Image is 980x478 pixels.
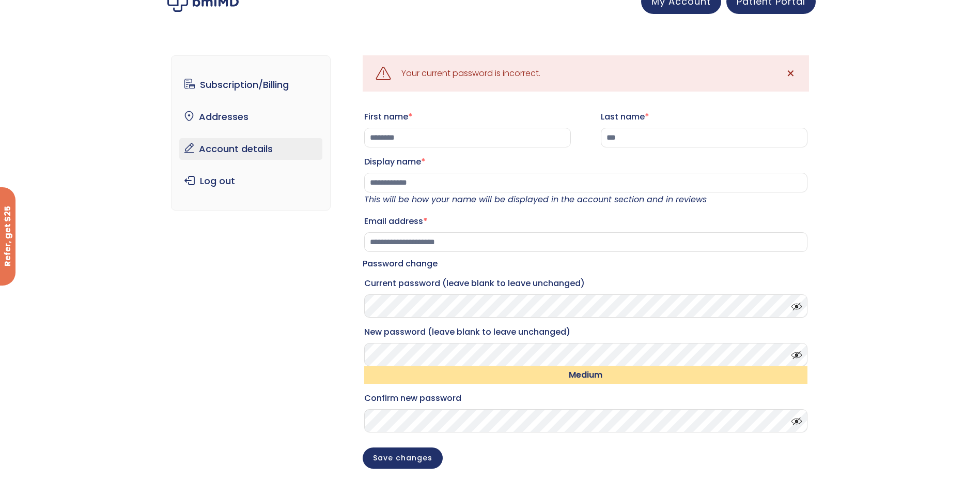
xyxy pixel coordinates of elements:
[363,257,438,271] legend: Password change
[363,447,443,469] button: Save changes
[179,170,322,192] a: Log out
[601,109,807,125] label: Last name
[364,390,807,407] label: Confirm new password
[364,154,807,170] label: Display name
[179,106,322,128] a: Addresses
[781,63,801,84] a: ✕
[364,275,807,292] label: Current password (leave blank to leave unchanged)
[401,66,540,81] div: Your current password is incorrect.
[179,138,322,160] a: Account details
[179,74,322,96] a: Subscription/Billing
[364,213,807,230] label: Email address
[364,193,707,205] em: This will be how your name will be displayed in the account section and in reviews
[364,366,807,384] div: Medium
[171,55,331,211] nav: Account pages
[364,324,807,340] label: New password (leave blank to leave unchanged)
[364,109,571,125] label: First name
[786,66,795,81] span: ✕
